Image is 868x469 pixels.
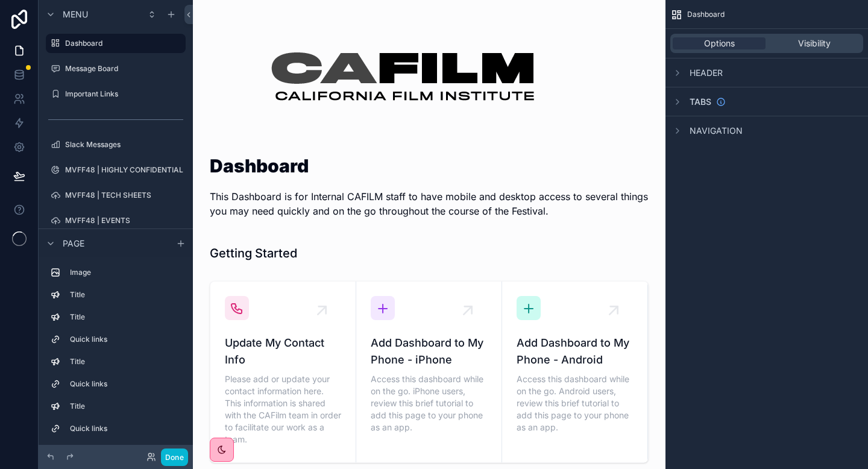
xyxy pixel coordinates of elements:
[63,237,84,249] span: Page
[65,140,183,150] label: Slack Messages
[70,424,181,433] label: Quick links
[70,379,181,389] label: Quick links
[65,89,183,99] label: Important Links
[39,257,193,445] div: scrollable content
[65,190,183,200] label: MVFF48 | TECH SHEETS
[70,290,181,300] label: Title
[70,312,181,322] label: Title
[687,10,725,19] span: Dashboard
[690,67,723,79] span: Header
[690,96,711,108] span: Tabs
[65,39,178,48] label: Dashboard
[690,125,743,137] span: Navigation
[46,186,186,205] a: MVFF48 | TECH SHEETS
[704,37,735,49] span: Options
[46,59,186,78] a: Message Board
[65,165,183,175] label: MVFF48 | HIGHLY CONFIDENTIAL
[161,449,188,466] button: Done
[70,335,181,344] label: Quick links
[46,34,186,53] a: Dashboard
[65,64,183,74] label: Message Board
[65,216,183,225] label: MVFF48 | EVENTS
[46,135,186,154] a: Slack Messages
[46,84,186,104] a: Important Links
[70,401,181,411] label: Title
[70,268,181,277] label: Image
[46,160,186,180] a: MVFF48 | HIGHLY CONFIDENTIAL
[63,8,88,20] span: Menu
[798,37,831,49] span: Visibility
[46,211,186,230] a: MVFF48 | EVENTS
[70,357,181,367] label: Title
